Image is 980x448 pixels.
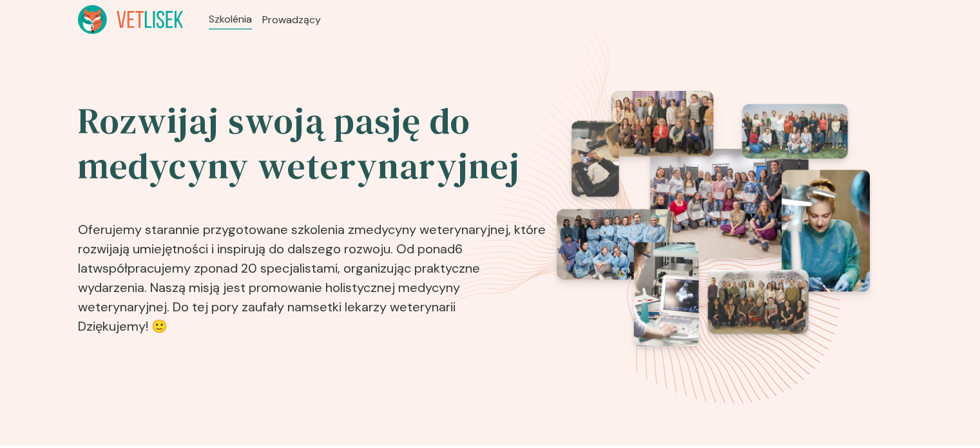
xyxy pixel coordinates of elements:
[78,221,354,238] font: Oferujemy starannie przygotowane szkolenia z
[313,298,456,315] font: setki lekarzy weterynarii
[262,13,321,26] font: Prowadzący
[557,91,870,346] img: eventsPhotosRoll2.png
[209,12,252,27] a: Szkolénia
[93,260,200,277] font: współpracujemy z
[262,12,321,28] a: Prowadzący
[209,12,252,26] font: Szkolénia
[200,260,338,277] font: ponad 20 specjalistami
[354,221,508,238] font: medycyny weterynaryjnej
[78,96,521,191] font: Rozwijaj swoją pasję do medycyny weterynaryjnej
[78,318,168,335] font: Dziękujemy! 🙂
[78,260,480,315] font: , organizując praktyczne wydarzenia. Naszą misją jest promowanie holistycznej medycyny weterynary...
